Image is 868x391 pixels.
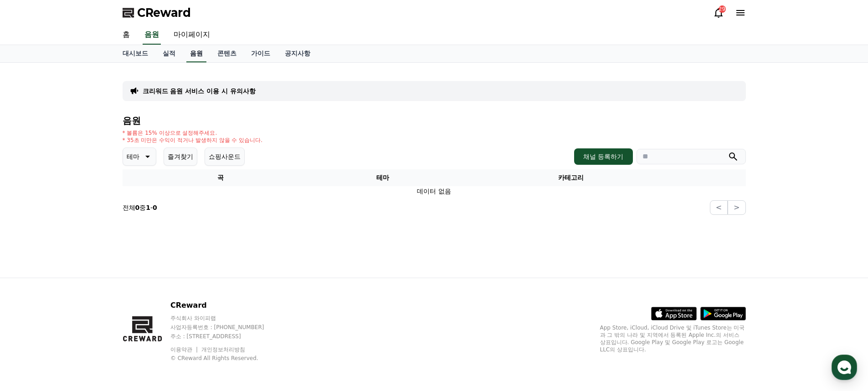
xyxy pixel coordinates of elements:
th: 곡 [123,169,319,186]
strong: 0 [153,204,157,211]
a: 실적 [155,45,183,62]
span: 설정 [141,302,152,310]
span: 홈 [29,302,34,310]
a: 크리워드 음원 서비스 이용 시 유의사항 [143,86,256,96]
strong: 0 [135,204,140,211]
button: 쇼핑사운드 [205,147,245,166]
a: 공지사항 [277,45,318,62]
span: CReward [137,5,191,20]
p: CReward [170,300,282,311]
a: 설정 [118,289,175,311]
th: 테마 [319,169,447,186]
a: 음원 [143,25,161,45]
button: 테마 [123,147,156,166]
p: App Store, iCloud, iCloud Drive 및 iTunes Store는 미국과 그 밖의 나라 및 지역에서 등록된 Apple Inc.의 서비스 상표입니다. Goo... [600,324,746,353]
a: 홈 [115,25,137,45]
a: 가이드 [244,45,277,62]
p: © CReward All Rights Reserved. [170,355,282,362]
p: * 35초 미만은 수익이 적거나 발생하지 않을 수 있습니다. [123,137,263,144]
p: 사업자등록번호 : [PHONE_NUMBER] [170,324,282,331]
a: 콘텐츠 [210,45,244,62]
p: 테마 [127,150,139,163]
button: 즐겨찾기 [164,147,197,166]
button: > [728,200,745,215]
a: 대화 [60,289,118,311]
span: 대화 [83,303,94,310]
p: * 볼륨은 15% 이상으로 설정해주세요. [123,129,263,137]
div: 29 [719,5,726,13]
p: 주식회사 와이피랩 [170,315,282,322]
a: 29 [713,7,724,18]
td: 데이터 없음 [123,186,746,197]
h4: 음원 [123,116,746,126]
a: 음원 [186,45,206,62]
a: 개인정보처리방침 [201,346,245,353]
a: 대시보드 [115,45,155,62]
a: 홈 [3,289,60,311]
button: < [710,200,728,215]
a: 마이페이지 [166,25,217,45]
p: 주소 : [STREET_ADDRESS] [170,333,282,340]
button: 채널 등록하기 [574,148,632,165]
th: 카테고리 [447,169,695,186]
strong: 1 [146,204,150,211]
a: CReward [123,5,191,20]
a: 이용약관 [170,346,199,353]
p: 전체 중 - [123,203,157,212]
